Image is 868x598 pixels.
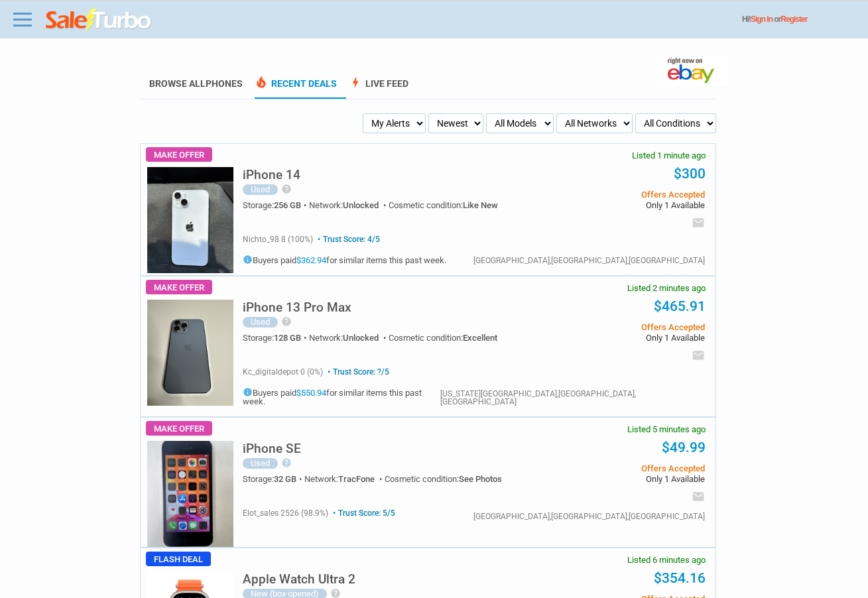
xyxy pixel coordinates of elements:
[325,367,389,377] span: Trust Score: ?/5
[519,475,705,483] span: Only 1 Available
[255,78,337,99] a: local_fire_departmentRecent Deals
[243,235,313,244] span: nichto_98 8 (100%)
[147,441,233,547] img: s-l225.jpg
[304,475,385,483] div: Network:
[519,323,705,331] span: Offers Accepted
[243,508,328,518] span: elot_sales 2526 (98.9%)
[243,304,351,314] a: iPhone 13 Pro Max
[243,367,323,377] span: kc_digitaldepot 0 (0%)
[281,316,292,327] i: help
[742,15,751,24] span: Hi!
[780,15,807,24] a: Register
[149,78,243,89] a: Browse AllPhones
[674,166,706,182] a: $300
[243,475,304,483] div: Storage:
[389,333,497,342] div: Cosmetic condition:
[385,475,502,483] div: Cosmetic condition:
[519,464,705,473] span: Offers Accepted
[255,76,268,89] span: local_fire_department
[349,78,408,99] a: boltLive Feed
[243,458,278,469] div: Used
[243,168,300,181] h5: iPhone 14
[751,15,773,24] a: Sign In
[343,200,379,210] span: Unlocked
[243,573,355,585] h5: Apple Watch Ultra 2
[281,457,292,468] i: help
[296,255,326,265] a: $362.94
[459,474,502,484] span: See Photos
[473,512,705,520] div: [GEOGRAPHIC_DATA],[GEOGRAPHIC_DATA],[GEOGRAPHIC_DATA]
[243,201,309,209] div: Storage:
[519,201,705,209] span: Only 1 Available
[692,216,705,229] i: email
[243,301,351,314] h5: iPhone 13 Pro Max
[309,333,389,342] div: Network:
[274,474,296,484] span: 32 GB
[146,280,212,294] span: Make Offer
[296,388,326,398] a: $550.94
[243,445,301,455] a: iPhone SE
[147,300,233,406] img: s-l225.jpg
[632,151,706,160] span: Listed 1 minute ago
[243,255,446,265] h5: Buyers paid for similar items this past week.
[243,333,309,342] div: Storage:
[330,508,395,518] span: Trust Score: 5/5
[463,200,498,210] span: Like New
[243,184,278,195] div: Used
[774,15,807,24] span: or
[274,333,301,343] span: 128 GB
[519,190,705,199] span: Offers Accepted
[243,317,278,328] div: Used
[627,425,706,434] span: Listed 5 minutes ago
[338,474,375,484] span: TracFone
[243,575,355,585] a: Apple Watch Ultra 2
[243,387,253,397] i: info
[281,184,292,194] i: help
[146,552,211,566] span: Flash Deal
[243,171,300,181] a: iPhone 14
[692,349,705,362] i: email
[206,78,243,89] span: Phones
[627,284,706,292] span: Listed 2 minutes ago
[473,257,705,265] div: [GEOGRAPHIC_DATA],[GEOGRAPHIC_DATA],[GEOGRAPHIC_DATA]
[463,333,497,343] span: Excellent
[692,490,705,503] i: email
[243,255,253,265] i: info
[654,570,706,586] a: $354.16
[309,201,389,209] div: Network:
[243,442,301,455] h5: iPhone SE
[519,333,705,342] span: Only 1 Available
[46,9,153,32] img: saleturbo.com - Online Deals and Discount Coupons
[146,421,212,436] span: Make Offer
[274,200,301,210] span: 256 GB
[440,390,704,406] div: [US_STATE][GEOGRAPHIC_DATA],[GEOGRAPHIC_DATA],[GEOGRAPHIC_DATA]
[627,556,706,564] span: Listed 6 minutes ago
[662,440,706,455] a: $49.99
[146,147,212,162] span: Make Offer
[389,201,498,209] div: Cosmetic condition:
[243,387,440,406] h5: Buyers paid for similar items this past week.
[349,76,362,89] span: bolt
[654,298,706,314] a: $465.91
[315,235,380,244] span: Trust Score: 4/5
[147,167,233,273] img: s-l225.jpg
[343,333,379,343] span: Unlocked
